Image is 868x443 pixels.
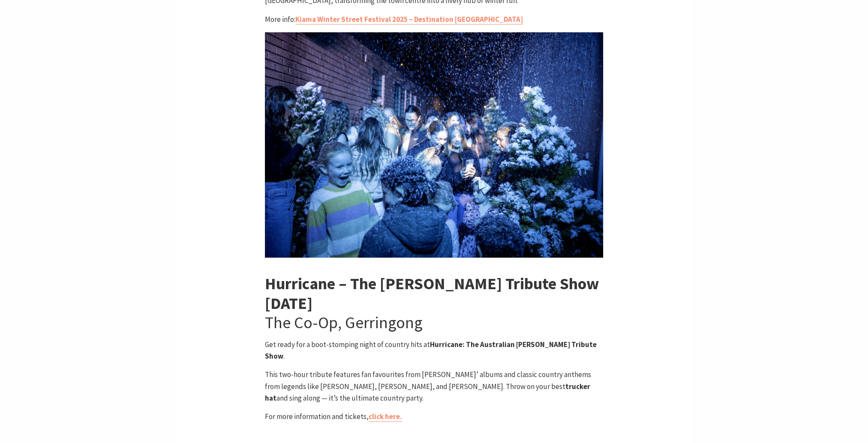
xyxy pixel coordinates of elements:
[295,15,523,24] a: Kiama Winter Street Festival 2025 – Destination [GEOGRAPHIC_DATA]
[265,339,603,362] p: Get ready for a boot-stomping night of country hits at .
[265,293,312,313] strong: [DATE]
[265,273,599,293] strong: Hurricane – The [PERSON_NAME] Tribute Show
[265,411,603,422] p: For more information and tickets,
[265,340,597,361] strong: Hurricane: The Australian [PERSON_NAME] Tribute Show
[265,369,603,404] p: This two-hour tribute features fan favourites from [PERSON_NAME]’ albums and classic country anth...
[265,382,590,403] strong: trucker hat
[265,14,603,25] p: More info:
[265,274,603,332] h3: The Co-Op, Gerringong
[369,412,402,422] a: click here.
